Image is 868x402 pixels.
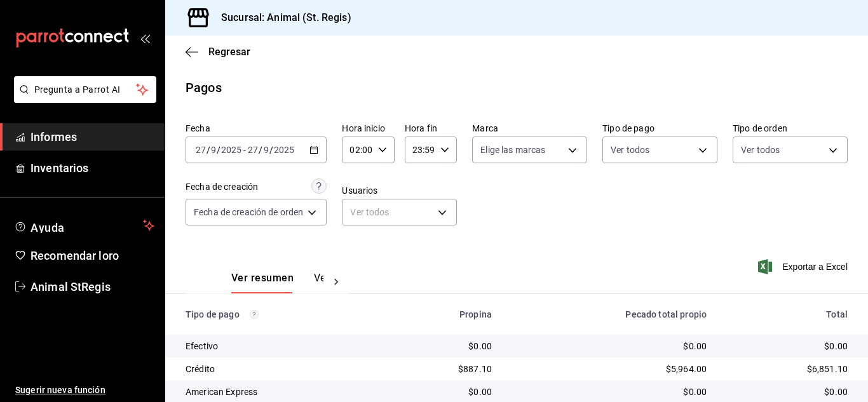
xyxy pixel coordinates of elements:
[468,387,492,397] font: $0.00
[195,145,207,155] input: --
[826,309,848,319] font: Total
[824,341,848,351] font: $0.00
[350,207,389,217] font: Ver todos
[31,130,77,144] font: Informes
[683,341,707,351] font: $0.00
[210,145,217,155] input: --
[207,145,210,155] font: /
[458,364,492,374] font: $887.10
[824,387,848,397] font: $0.00
[194,207,303,217] font: Fecha de creación de orden
[31,221,65,234] font: Ayuda
[247,145,259,155] input: --
[472,123,498,133] font: Marca
[782,262,848,272] font: Exportar a Excel
[480,145,545,155] font: Elige las marcas
[186,309,240,319] font: Tipo de pago
[186,341,218,351] font: Efectivo
[807,364,848,374] font: $6,851.10
[31,249,119,262] font: Recomendar loro
[186,123,210,133] font: Fecha
[741,145,780,155] font: Ver todos
[243,145,246,155] font: -
[625,309,707,319] font: Pecado total propio
[263,145,269,155] input: --
[34,84,121,95] font: Pregunta a Parrot AI
[666,364,707,374] font: $5,964.00
[273,145,295,155] input: ----
[208,46,250,58] font: Regresar
[186,387,257,397] font: American Express
[733,123,787,133] font: Tipo de orden
[9,92,156,105] a: Pregunta a Parrot AI
[14,76,156,103] button: Pregunta a Parrot AI
[31,280,111,293] font: Animal StRegis
[186,364,215,374] font: Crédito
[761,259,848,274] button: Exportar a Excel
[186,46,250,58] button: Regresar
[31,161,88,175] font: Inventarios
[231,272,294,284] font: Ver resumen
[468,341,492,351] font: $0.00
[231,271,323,293] div: pestañas de navegación
[217,145,220,155] font: /
[186,80,222,95] font: Pagos
[314,272,362,284] font: Ver pagos
[220,145,242,155] input: ----
[186,182,258,192] font: Fecha de creación
[683,387,707,397] font: $0.00
[459,309,492,319] font: Propina
[250,310,259,319] svg: Los pagos realizados con Pay y otras terminales son montos brutos.
[221,11,351,23] font: Sucursal: Animal (St. Regis)
[269,145,273,155] font: /
[602,123,654,133] font: Tipo de pago
[259,145,262,155] font: /
[611,145,649,155] font: Ver todos
[405,123,437,133] font: Hora fin
[342,185,377,196] font: Usuarios
[342,123,384,133] font: Hora inicio
[140,33,150,43] button: abrir_cajón_menú
[15,385,105,395] font: Sugerir nueva función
